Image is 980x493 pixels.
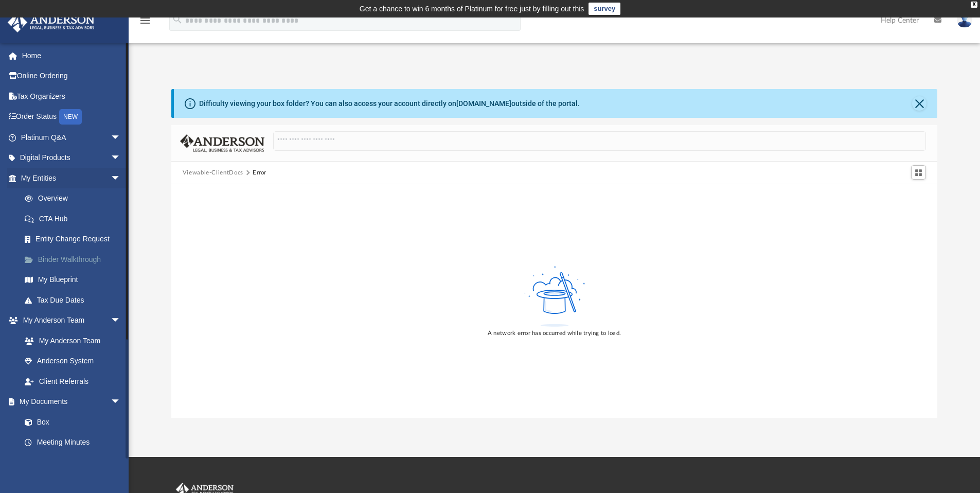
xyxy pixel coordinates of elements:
[7,66,136,86] a: Online Ordering
[273,131,926,151] input: Search files and folders
[183,168,243,178] button: Viewable-ClientDocs
[139,20,151,27] a: menu
[7,148,136,168] a: Digital Productsarrow_drop_down
[14,452,126,473] a: Forms Library
[14,270,131,290] a: My Blueprint
[7,86,136,107] a: Tax Organizers
[589,3,620,15] a: survey
[111,392,131,413] span: arrow_drop_down
[911,165,926,180] button: Switch to Grid View
[111,127,131,148] span: arrow_drop_down
[172,14,183,25] i: search
[360,3,584,15] div: Get a chance to win 6 months of Platinum for free just by filling out this
[7,168,136,188] a: My Entitiesarrow_drop_down
[14,412,126,432] a: Box
[14,208,136,229] a: CTA Hub
[7,127,136,148] a: Platinum Q&Aarrow_drop_down
[111,148,131,169] span: arrow_drop_down
[14,229,136,250] a: Entity Change Request
[7,45,136,66] a: Home
[456,99,511,108] a: [DOMAIN_NAME]
[912,96,926,111] button: Close
[253,168,266,178] div: Error
[7,310,131,331] a: My Anderson Teamarrow_drop_down
[14,188,136,209] a: Overview
[14,351,131,372] a: Anderson System
[7,107,136,128] a: Order StatusNEW
[14,330,126,351] a: My Anderson Team
[5,12,98,32] img: Anderson Advisors Platinum Portal
[139,14,151,27] i: menu
[488,329,621,338] div: A network error has occurred while trying to load.
[14,371,131,392] a: Client Referrals
[957,13,972,28] img: User Pic
[14,432,131,453] a: Meeting Minutes
[971,2,977,8] div: close
[14,290,136,310] a: Tax Due Dates
[7,392,131,412] a: My Documentsarrow_drop_down
[59,109,82,125] div: NEW
[14,249,136,270] a: Binder Walkthrough
[111,310,131,331] span: arrow_drop_down
[111,168,131,189] span: arrow_drop_down
[199,98,580,109] div: Difficulty viewing your box folder? You can also access your account directly on outside of the p...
